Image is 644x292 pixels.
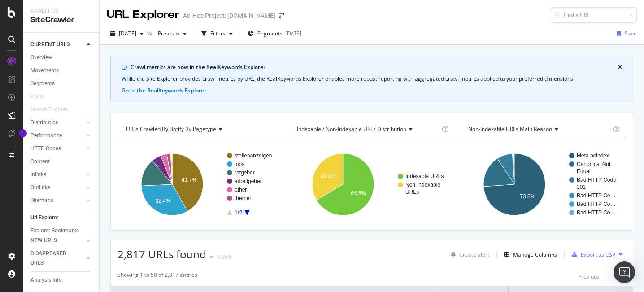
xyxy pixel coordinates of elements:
div: Performance [30,131,62,140]
h4: URLs Crawled By Botify By pagetype [124,122,276,136]
div: -0.66% [215,253,232,261]
img: Equal [210,256,213,258]
span: 2025 Sep. 1st [119,30,136,37]
button: Export as CSV [568,247,615,261]
text: 33.5% [320,173,335,179]
div: Content [30,157,50,166]
a: Performance [30,131,84,140]
a: Url Explorer [30,213,93,222]
a: Segments [30,79,93,88]
text: 32.4% [156,198,171,204]
text: Bad HTTP Code [577,177,616,183]
button: Create alert [447,247,489,261]
text: Bad HTTP Co… [577,209,615,216]
text: jobs [234,161,244,167]
div: Distribution [30,118,59,127]
button: Go to the RealKeywords Explorer [122,87,206,95]
div: Search Engines [30,105,68,114]
div: Movements [30,66,59,75]
div: HTTP Codes [30,144,61,153]
span: 2,817 URLs found [117,247,206,261]
text: 301 [577,184,586,190]
span: Previous [154,30,179,37]
div: Tooltip anchor [19,129,27,137]
text: Indexable URLs [405,173,444,179]
div: Url Explorer [30,213,58,222]
svg: A chart. [288,145,455,223]
div: DISAPPEARED URLS [30,249,76,268]
div: Showing 1 to 50 of 2,817 entries [117,271,197,282]
button: [DATE] [107,26,147,41]
text: 1/2 [235,209,242,216]
text: other [235,187,247,193]
text: Non-Indexable [405,182,440,188]
div: Overview [30,53,52,62]
svg: A chart. [117,145,284,223]
div: info banner [110,56,633,102]
text: 73.8% [520,193,535,200]
a: Explorer Bookmarks [30,226,93,235]
text: 66.5% [351,190,366,196]
div: Previous [578,273,600,280]
div: Manage Columns [513,251,557,258]
input: Find a URL [551,7,637,23]
span: Segments [257,30,283,37]
div: Segments [30,79,55,88]
div: NEW URLS [30,236,57,245]
a: Inlinks [30,170,84,179]
div: arrow-right-arrow-left [279,13,284,19]
a: HTTP Codes [30,144,84,153]
span: URLs Crawled By Botify By pagetype [126,125,216,133]
div: Explorer Bookmarks [30,226,79,235]
div: Sitemaps [30,196,53,205]
text: ratgeber [235,170,255,176]
a: Content [30,157,93,166]
text: Meta noindex [577,153,609,159]
div: Outlinks [30,183,50,192]
div: CURRENT URLS [30,40,70,49]
button: Segments[DATE] [244,26,305,41]
div: Filters [210,30,226,37]
a: Movements [30,66,93,75]
a: CURRENT URLS [30,40,84,49]
text: stellenanzeigen [235,153,272,159]
div: While the Site Explorer provides crawl metrics by URL, the RealKeywords Explorer enables more rob... [122,75,622,83]
div: Open Intercom Messenger [614,261,635,283]
button: Previous [154,26,190,41]
a: DISAPPEARED URLS [30,249,84,268]
svg: A chart. [460,145,626,223]
button: close banner [616,61,624,73]
button: Manage Columns [500,249,557,260]
button: Filters [198,26,236,41]
a: NEW URLS [30,236,84,245]
div: Ad-Hoc Project: [DOMAIN_NAME] [183,11,275,20]
a: Sitemaps [30,196,84,205]
div: Analysis Info [30,275,62,285]
text: 41.7% [182,177,197,183]
div: Visits [30,92,44,101]
div: Inlinks [30,170,46,179]
a: Search Engines [30,105,77,114]
h4: Indexable / Non-Indexable URLs Distribution [295,122,439,136]
text: Canonical Not [577,161,611,167]
span: Non-Indexable URLs Main Reason [468,125,552,133]
div: URL Explorer [107,7,179,22]
a: Visits [30,92,53,101]
a: Overview [30,53,93,62]
div: Save [625,30,637,37]
a: Distribution [30,118,84,127]
text: Bad HTTP Co… [577,201,615,207]
text: Bad HTTP Co… [577,192,615,199]
div: Export as CSV [581,251,615,258]
a: Outlinks [30,183,84,192]
div: SiteCrawler [30,15,92,25]
div: Analytics [30,7,92,15]
span: vs [147,29,154,36]
div: Create alert [459,251,489,258]
div: Crawl metrics are now in the RealKeywords Explorer [131,63,618,71]
span: Indexable / Non-Indexable URLs distribution [297,125,406,133]
text: themen [235,195,252,201]
text: URLs [405,189,419,195]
